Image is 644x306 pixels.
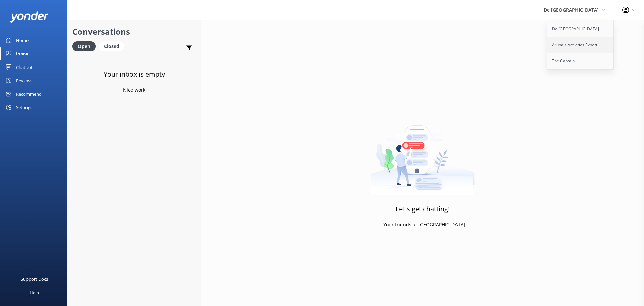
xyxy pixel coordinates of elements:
[547,53,614,69] a: The Captain
[16,60,33,74] div: Chatbot
[99,42,128,50] a: Closed
[380,221,465,228] p: - Your friends at [GEOGRAPHIC_DATA]
[547,37,614,53] a: Aruba's Activities Expert
[10,11,49,23] img: yonder-white-logo.png
[72,25,196,38] h2: Conversations
[21,272,48,286] div: Support Docs
[16,47,29,60] div: Inbox
[99,41,124,51] div: Closed
[544,7,599,13] span: De [GEOGRAPHIC_DATA]
[104,69,165,80] h3: Your inbox is empty
[72,41,96,51] div: Open
[30,286,39,299] div: Help
[16,34,29,47] div: Home
[123,86,145,94] p: Nice work
[371,111,475,195] img: artwork of a man stealing a conversation from at giant smartphone
[16,101,32,114] div: Settings
[16,74,32,87] div: Reviews
[72,42,99,50] a: Open
[547,21,614,37] a: De [GEOGRAPHIC_DATA]
[16,87,42,101] div: Recommend
[396,204,450,214] h3: Let's get chatting!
